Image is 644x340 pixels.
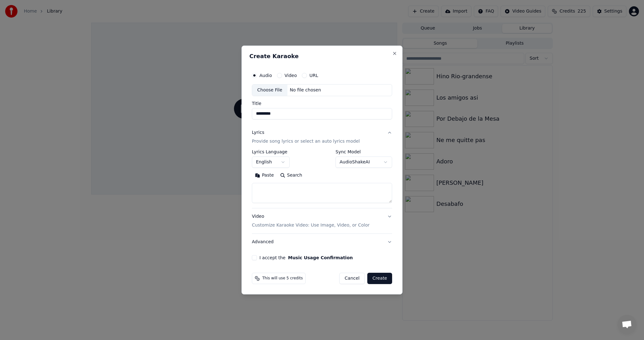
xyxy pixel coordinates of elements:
[285,73,297,78] label: Video
[309,73,318,78] label: URL
[252,129,264,136] div: Lyrics
[252,85,287,96] div: Choose File
[252,234,392,250] button: Advanced
[252,138,360,145] p: Provide song lyrics or select an auto lyrics model
[252,170,277,180] button: Paste
[288,255,353,260] button: I accept the
[277,170,305,180] button: Search
[252,208,392,233] button: VideoCustomize Karaoke Video: Use Image, Video, or Color
[287,87,324,93] div: No file chosen
[367,273,392,284] button: Create
[252,124,392,150] button: LyricsProvide song lyrics or select an auto lyrics model
[336,150,392,154] label: Sync Model
[252,150,290,154] label: Lyrics Language
[259,255,353,260] label: I accept the
[339,273,365,284] button: Cancel
[249,53,395,59] h2: Create Karaoke
[259,73,272,78] label: Audio
[252,222,369,228] p: Customize Karaoke Video: Use Image, Video, or Color
[252,213,369,228] div: Video
[252,150,392,208] div: LyricsProvide song lyrics or select an auto lyrics model
[252,101,392,106] label: Title
[262,276,303,281] span: This will use 5 credits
